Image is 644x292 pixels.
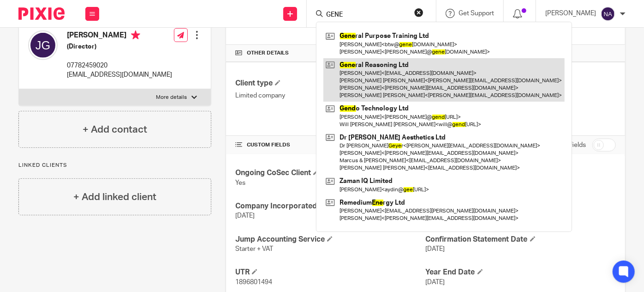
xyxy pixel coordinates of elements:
[235,201,425,211] h4: Company Incorporated On
[67,30,172,42] h4: [PERSON_NAME]
[247,49,289,57] span: Other details
[18,162,211,169] p: Linked clients
[235,168,425,178] h4: Ongoing CoSec Client
[235,246,273,252] span: Starter + VAT
[235,268,425,277] h4: UTR
[235,91,425,100] p: Limited company
[235,213,255,219] span: [DATE]
[235,180,245,186] span: Yes
[426,279,445,286] span: [DATE]
[426,268,616,277] h4: Year End Date
[156,94,187,101] p: More details
[235,79,425,88] h4: Client type
[235,279,272,286] span: 1896801494
[67,70,172,79] p: [EMAIL_ADDRESS][DOMAIN_NAME]
[235,235,425,244] h4: Jump Accounting Service
[28,30,58,60] img: svg%3E
[426,246,445,252] span: [DATE]
[459,10,494,17] span: Get Support
[601,6,615,21] img: svg%3E
[545,9,596,18] p: [PERSON_NAME]
[67,61,172,70] p: 07782459020
[426,235,616,244] h4: Confirmation Statement Date
[67,42,172,51] h5: (Director)
[73,190,156,204] h4: + Add linked client
[131,30,140,40] i: Primary
[414,8,423,17] button: Clear
[18,7,65,20] img: Pixie
[325,11,408,19] input: Search
[235,141,425,149] h4: CUSTOM FIELDS
[83,122,147,137] h4: + Add contact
